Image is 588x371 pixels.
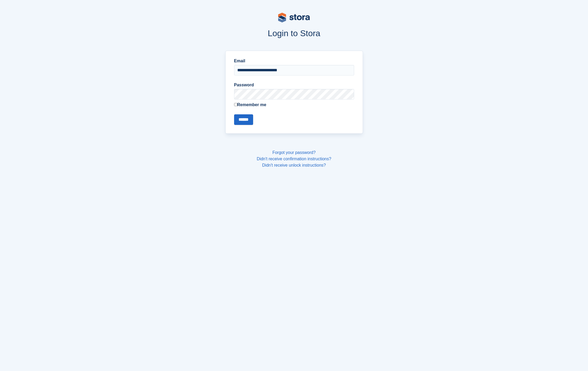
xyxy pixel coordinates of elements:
[234,82,354,88] label: Password
[234,103,237,106] input: Remember me
[272,150,316,155] a: Forgot your password?
[234,58,354,64] label: Email
[257,157,331,161] a: Didn't receive confirmation instructions?
[125,29,463,38] h1: Login to Stora
[278,13,310,22] img: stora-logo-53a41332b3708ae10de48c4981b4e9114cc0af31d8433b30ea865607fb682f29.svg
[262,163,326,167] a: Didn't receive unlock instructions?
[234,102,354,108] label: Remember me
